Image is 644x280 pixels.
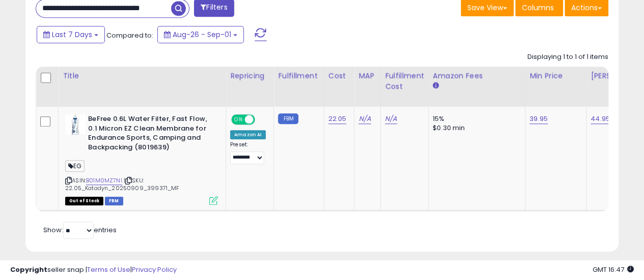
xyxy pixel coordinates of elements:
div: Preset: [230,141,266,164]
div: seller snap | | [10,265,177,275]
a: N/A [385,114,397,124]
span: Columns [522,3,554,13]
span: Last 7 Days [52,29,92,40]
span: OFF [254,115,270,124]
span: 2025-09-9 16:47 GMT [593,265,634,274]
div: Fulfillment [278,71,319,81]
a: Terms of Use [87,265,130,274]
small: FBM [278,113,298,124]
b: BeFree 0.6L Water Filter, Fast Flow, 0.1 Micron EZ Clean Membrane for Endurance Sports, Camping a... [88,114,212,154]
i: Click to copy [65,178,72,183]
div: Repricing [230,71,269,81]
span: All listings that are currently out of stock and unavailable for purchase on Amazon [65,197,103,205]
span: EG [65,160,85,172]
a: Privacy Policy [132,265,177,274]
div: Cost [328,71,350,81]
div: MAP [358,71,376,81]
button: Aug-26 - Sep-01 [157,26,244,43]
a: 44.95 [591,114,610,124]
button: Last 7 Days [37,26,105,43]
span: ON [232,115,245,124]
div: Amazon AI [230,130,266,139]
div: $0.30 min [433,123,517,133]
div: Title [63,71,221,81]
div: Min Price [529,71,582,81]
strong: Copyright [10,265,47,274]
a: 22.05 [328,114,347,124]
a: B01M0MZ7NI [86,176,122,185]
div: ASIN: [65,114,218,204]
small: Amazon Fees. [433,81,439,90]
span: | SKU: 22.05_Katadyn_20250909_399371_MF [65,176,179,192]
i: Click to copy [125,178,132,183]
div: 15% [433,114,517,123]
div: Fulfillment Cost [385,71,424,92]
span: Aug-26 - Sep-01 [173,29,231,40]
img: 41DEgJb7EmL._SL40_.jpg [65,114,86,135]
a: N/A [358,114,371,124]
span: Show: entries [43,225,117,235]
a: 39.95 [529,114,548,124]
span: FBM [105,197,123,205]
div: Amazon Fees [433,71,521,81]
span: Compared to: [106,30,153,40]
div: Displaying 1 to 1 of 1 items [527,52,608,62]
